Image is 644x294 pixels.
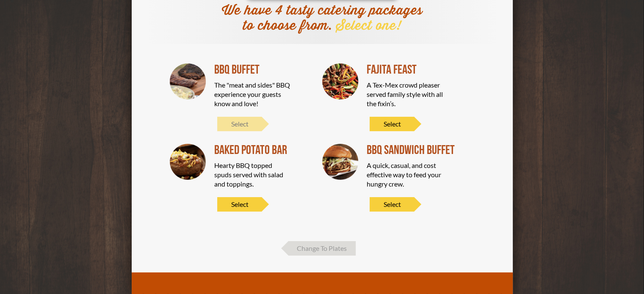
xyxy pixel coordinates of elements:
[170,63,206,100] img: BBQ Buffet
[370,197,414,212] span: Select
[336,18,401,34] span: Select one!
[217,117,262,131] span: Select
[288,241,356,256] span: Change To Plates
[367,144,462,157] div: BBQ SANDWICH BUFFET
[217,197,262,212] span: Select
[367,161,443,189] div: A quick, casual, and cost effective way to feed your hungry crew.
[322,63,359,100] img: Fajita Feast
[214,63,309,76] div: BBQ Buffet
[367,63,462,76] div: Fajita Feast
[214,80,290,108] div: The "meat and sides" BBQ experience your guests know and love!
[170,144,206,180] img: Baked Potato Bar
[322,144,359,180] img: BBQ SANDWICH BUFFET
[370,117,414,131] span: Select
[216,3,428,34] div: We have 4 tasty catering packages to choose from.
[214,161,290,189] div: Hearty BBQ topped spuds served with salad and toppings.
[367,80,443,108] div: A Tex-Mex crowd pleaser served family style with all the fixin’s.
[214,144,309,157] div: Baked Potato Bar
